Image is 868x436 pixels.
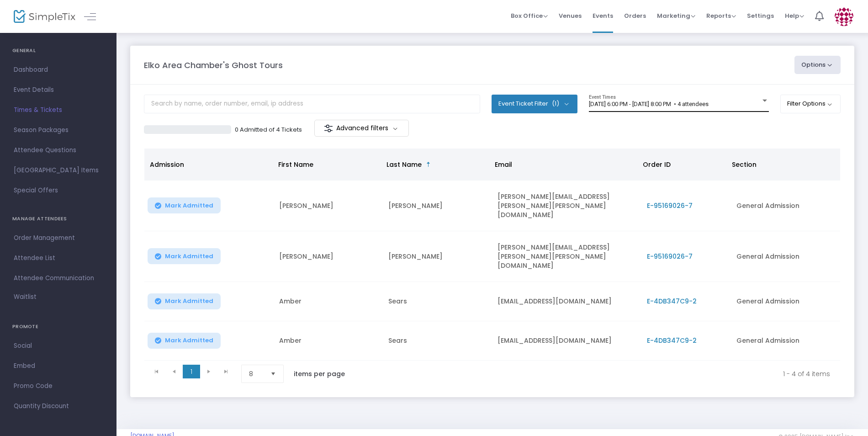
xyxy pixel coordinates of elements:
span: Box Office [511,11,548,20]
span: Sortable [425,161,432,168]
span: Mark Admitted [165,202,213,209]
span: [GEOGRAPHIC_DATA] Items [14,165,103,176]
span: Mark Admitted [165,253,213,260]
td: Amber [274,282,383,321]
m-panel-title: Elko Area Chamber's Ghost Tours [144,59,283,71]
div: Data table [144,149,840,361]
span: Settings [747,4,774,27]
span: Mark Admitted [165,298,213,305]
span: Orders [624,4,646,27]
span: E-4DB347C9-2 [647,336,697,345]
span: Dashboard [14,64,103,76]
span: Attendee List [14,252,103,264]
span: Email [495,160,512,169]
button: Mark Admitted [148,293,221,309]
span: 8 [249,369,263,378]
span: Times & Tickets [14,104,103,116]
span: Page 1 [183,365,200,378]
td: [PERSON_NAME] [383,181,492,231]
td: [PERSON_NAME] [383,231,492,282]
td: General Admission [731,282,840,321]
span: Order Management [14,232,103,244]
td: [PERSON_NAME] [274,181,383,231]
span: Venues [559,4,582,27]
label: items per page [294,369,345,378]
span: Embed [14,360,103,372]
td: [PERSON_NAME] [274,231,383,282]
span: Admission [150,160,184,169]
span: Attendee Questions [14,144,103,156]
span: E-4DB347C9-2 [647,297,697,306]
button: Mark Admitted [148,197,221,213]
span: Social [14,340,103,352]
td: General Admission [731,321,840,361]
button: Options [794,56,841,74]
span: Events [593,4,613,27]
span: Last Name [386,160,422,169]
h4: PROMOTE [12,318,104,336]
span: Waitlist [14,292,37,302]
span: Reports [706,11,736,20]
input: Search by name, order number, email, ip address [144,95,480,113]
td: [PERSON_NAME][EMAIL_ADDRESS][PERSON_NAME][PERSON_NAME][DOMAIN_NAME] [492,231,641,282]
span: First Name [278,160,313,169]
span: E-95169026-7 [647,252,693,261]
td: Sears [383,321,492,361]
span: Marketing [657,11,695,20]
td: General Admission [731,181,840,231]
span: (1) [552,100,559,107]
span: E-95169026-7 [647,201,693,210]
span: Section [732,160,757,169]
h4: MANAGE ATTENDEES [12,210,104,228]
span: Event Details [14,84,103,96]
m-button: Advanced filters [314,120,409,137]
td: [EMAIL_ADDRESS][DOMAIN_NAME] [492,282,641,321]
p: 0 Admitted of 4 Tickets [235,125,302,134]
span: Promo Code [14,380,103,392]
button: Select [267,365,280,383]
span: Special Offers [14,185,103,197]
span: Order ID [643,160,671,169]
span: Attendee Communication [14,272,103,284]
td: Sears [383,282,492,321]
span: [DATE] 6:00 PM - [DATE] 8:00 PM • 4 attendees [589,101,709,107]
span: Season Packages [14,124,103,136]
td: Amber [274,321,383,361]
button: Mark Admitted [148,333,221,349]
button: Filter Options [780,95,841,113]
td: General Admission [731,231,840,282]
button: Mark Admitted [148,248,221,264]
td: [EMAIL_ADDRESS][DOMAIN_NAME] [492,321,641,361]
img: filter [324,124,333,133]
h4: GENERAL [12,42,104,60]
td: [PERSON_NAME][EMAIL_ADDRESS][PERSON_NAME][PERSON_NAME][DOMAIN_NAME] [492,181,641,231]
span: Quantity Discount [14,400,103,412]
span: Mark Admitted [165,337,213,344]
span: Help [785,11,804,20]
button: Event Ticket Filter(1) [492,95,577,113]
kendo-pager-info: 1 - 4 of 4 items [364,365,830,383]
